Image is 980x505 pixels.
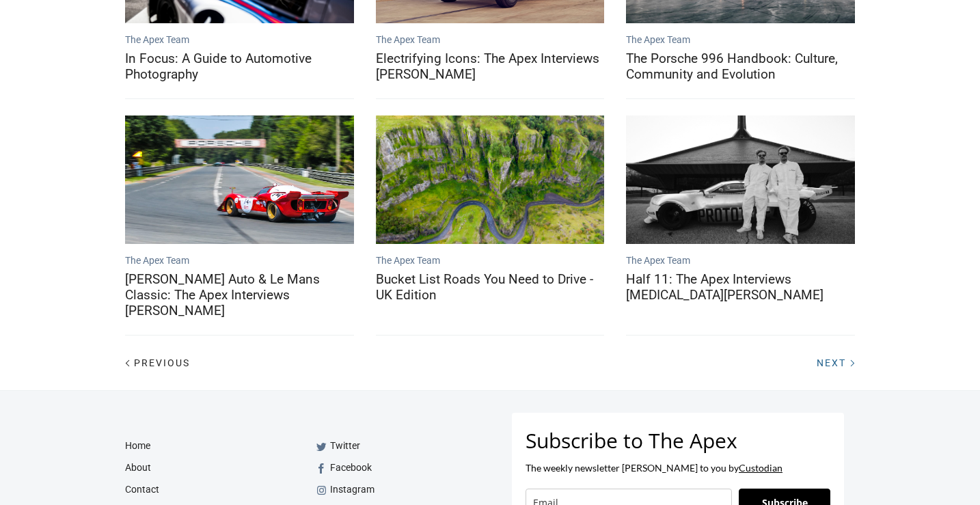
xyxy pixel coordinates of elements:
[125,115,354,244] a: Peter Auto & Le Mans Classic: The Apex Interviews Patrick Peter
[626,255,690,266] a: The Apex Team
[125,356,201,369] a: Previous
[817,357,846,368] span: Next
[626,34,690,45] a: The Apex Team
[376,115,605,244] a: Bucket List Roads You Need to Drive - UK Edition
[376,51,605,82] a: Electrifying Icons: The Apex Interviews [PERSON_NAME]
[806,356,855,369] a: Next
[125,34,189,45] a: The Apex Team
[125,478,280,500] a: Contact
[125,456,280,478] a: About
[526,461,830,475] p: The weekly newsletter [PERSON_NAME] to you by
[125,435,280,456] a: Home
[626,115,855,244] a: Half 11: The Apex Interviews Nikita Bridan
[125,255,189,266] a: The Apex Team
[313,435,479,456] a: Twitter
[376,255,440,266] a: The Apex Team
[376,34,440,45] a: The Apex Team
[313,456,479,478] a: Facebook
[626,271,855,303] a: Half 11: The Apex Interviews [MEDICAL_DATA][PERSON_NAME]
[125,271,354,318] a: [PERSON_NAME] Auto & Le Mans Classic: The Apex Interviews [PERSON_NAME]
[739,462,782,474] a: Custodian
[313,478,479,500] a: Instagram
[526,426,830,454] h4: Subscribe to The Apex
[376,271,605,303] a: Bucket List Roads You Need to Drive - UK Edition
[626,51,855,82] a: The Porsche 996 Handbook: Culture, Community and Evolution
[134,357,190,368] span: Previous
[125,51,354,82] a: In Focus: A Guide to Automotive Photography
